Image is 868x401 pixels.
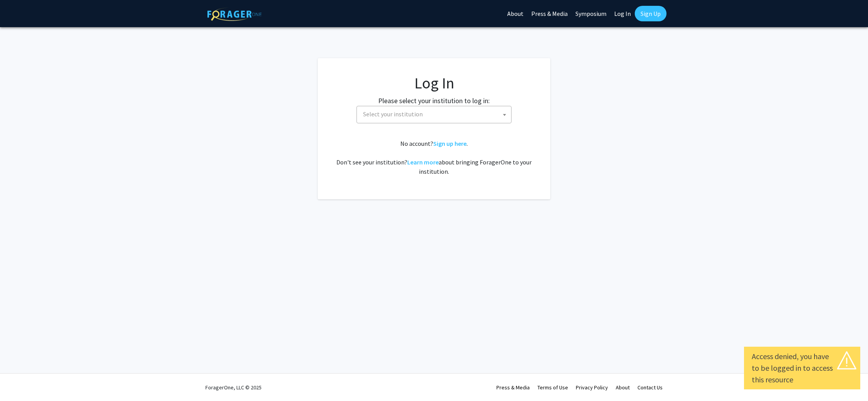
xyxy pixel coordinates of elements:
[433,140,467,147] a: Sign up here
[356,106,511,123] span: Select your institution
[637,384,663,391] a: Contact Us
[576,384,608,391] a: Privacy Policy
[752,351,852,385] div: Access denied, you have to be logged in to access this resource
[378,95,490,106] label: Please select your institution to log in:
[616,384,630,391] a: About
[363,110,423,118] span: Select your institution
[333,139,535,176] div: No account? . Don't see your institution? about bringing ForagerOne to your institution.
[407,158,439,166] a: Learn more about bringing ForagerOne to your institution
[537,384,568,391] a: Terms of Use
[333,74,535,92] h1: Log In
[205,374,262,401] div: ForagerOne, LLC © 2025
[635,6,666,21] a: Sign Up
[496,384,530,391] a: Press & Media
[360,106,511,122] span: Select your institution
[207,7,262,21] img: ForagerOne Logo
